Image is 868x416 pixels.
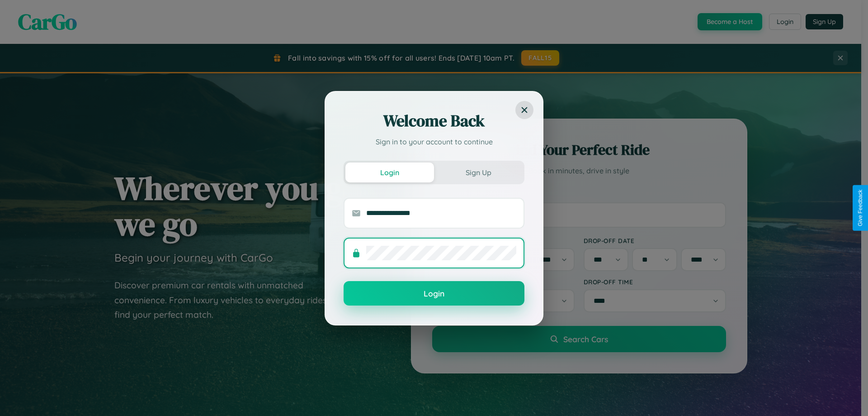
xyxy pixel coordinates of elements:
button: Login [344,281,524,306]
button: Login [345,163,434,182]
p: Sign in to your account to continue [344,136,524,147]
div: Give Feedback [857,190,863,226]
h2: Welcome Back [344,110,524,132]
button: Sign Up [434,163,523,182]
